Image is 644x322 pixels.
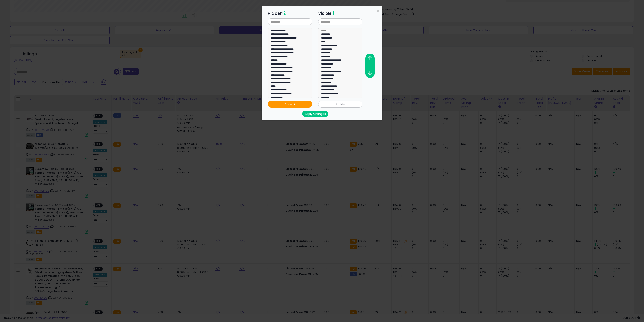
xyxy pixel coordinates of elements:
[377,8,379,14] span: ×
[302,111,328,117] button: Apply Changes
[318,10,362,16] h3: Visible
[268,101,312,108] button: Show
[268,10,312,16] h3: Hidden
[318,101,362,108] button: Hide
